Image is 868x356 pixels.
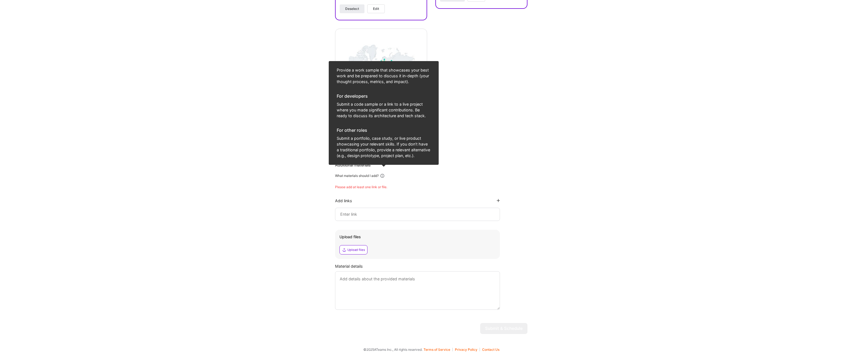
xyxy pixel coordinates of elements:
button: Deselect [340,4,364,13]
button: Edit [363,125,380,134]
div: Material details [335,263,527,269]
button: Privacy Policy [455,348,480,351]
button: Edit [367,4,385,13]
div: Upload files [339,234,496,240]
span: Deselect [345,6,359,11]
span: Select [345,127,355,132]
span: Edit [369,127,375,132]
input: Enter link [340,211,495,218]
button: Contact Us [482,348,499,351]
i: icon PlusBlackFlat [497,199,500,202]
i: icon Info [380,173,385,178]
div: What materials should I add? [335,174,379,178]
div: Please add at least one link or file. [335,185,527,189]
button: Submit & Schedule [480,323,527,334]
button: Select [339,125,360,134]
div: Additional materials [335,162,527,168]
span: © 2025 ATeams Inc., All rights reserved. [363,347,422,352]
div: Add links [335,198,352,203]
button: Terms of Service [424,348,453,351]
span: Edit [373,6,379,11]
div: Upload files [347,248,365,252]
i: icon Upload2 [342,248,346,252]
